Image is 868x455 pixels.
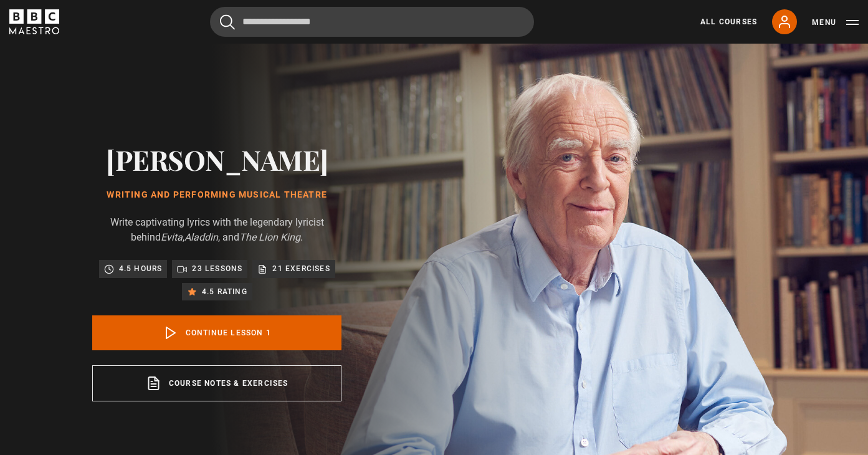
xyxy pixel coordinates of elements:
i: Evita [161,231,183,243]
button: Submit the search query [220,14,235,30]
svg: BBC Maestro [9,9,59,34]
a: Course notes & exercises [92,365,341,401]
p: 4.5 rating [202,285,247,298]
h2: [PERSON_NAME] [92,143,341,175]
button: Toggle navigation [812,16,859,29]
h1: Writing and Performing Musical Theatre [92,190,341,200]
i: Aladdin [184,231,218,243]
p: Write captivating lyrics with the legendary lyricist behind , , and . [92,215,341,245]
p: 4.5 hours [119,262,163,275]
p: 23 lessons [192,262,242,275]
input: Search [210,7,534,37]
a: Continue lesson 1 [92,315,341,350]
i: The Lion King [239,231,300,243]
p: 21 exercises [272,262,330,275]
a: All Courses [700,16,757,27]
